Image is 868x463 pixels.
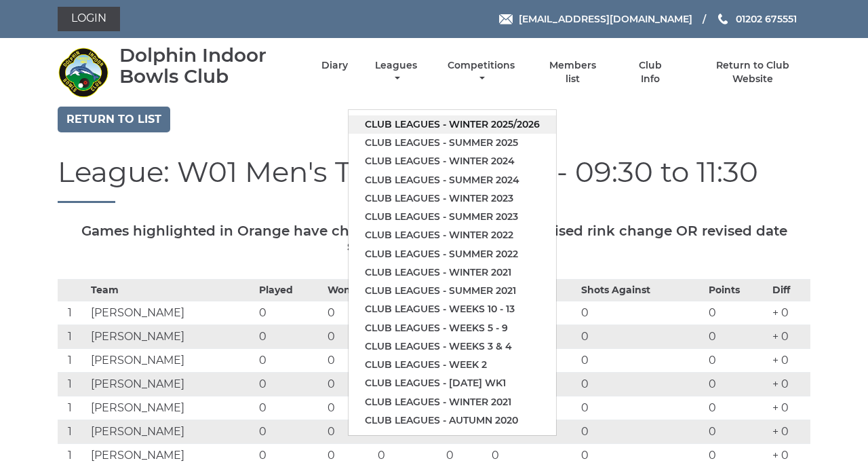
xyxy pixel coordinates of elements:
a: Club leagues - Summer 2021 [349,282,556,300]
td: 0 [578,373,705,396]
td: 0 [324,396,374,420]
td: 1 [58,301,87,325]
a: Club leagues - Summer 2023 [349,208,556,226]
td: 0 [705,349,769,373]
td: 0 [705,396,769,420]
a: Club leagues - Weeks 10 - 13 [349,300,556,318]
th: Diff [769,280,810,301]
td: 0 [256,349,324,373]
td: [PERSON_NAME] [87,420,256,444]
a: Club leagues - [DATE] wk1 [349,374,556,392]
td: 0 [324,301,374,325]
a: Email [EMAIL_ADDRESS][DOMAIN_NAME] [499,12,692,26]
th: Team [87,280,256,301]
a: Club leagues - Summer 2024 [349,171,556,189]
a: Club leagues - Summer 2022 [349,245,556,263]
a: Club leagues - Winter 2025/2026 [349,115,556,134]
td: + 0 [769,301,810,325]
a: Club leagues - Weeks 5 - 9 [349,319,556,337]
td: 0 [324,349,374,373]
td: 0 [578,349,705,373]
h5: Games highlighted in Orange have changed. Please check for a revised rink change OR revised date ... [58,223,810,253]
td: 1 [58,349,87,373]
a: Club leagues - Winter 2024 [349,152,556,170]
span: [EMAIL_ADDRESS][DOMAIN_NAME] [519,13,692,25]
img: Dolphin Indoor Bowls Club [58,47,108,98]
td: 1 [58,420,87,444]
td: 0 [705,301,769,325]
td: 0 [256,396,324,420]
ul: Leagues [348,109,557,436]
td: 0 [705,373,769,396]
a: Club leagues - Summer 2025 [349,134,556,152]
td: 1 [58,325,87,349]
th: Won [324,280,374,301]
td: 0 [256,301,324,325]
a: Club leagues - Winter 2021 [349,263,556,282]
td: + 0 [769,420,810,444]
a: Competitions [444,59,518,86]
td: [PERSON_NAME] [87,349,256,373]
img: Phone us [718,14,728,24]
td: [PERSON_NAME] [87,396,256,420]
a: Club leagues - Autumn 2020 [349,411,556,430]
div: Dolphin Indoor Bowls Club [119,45,298,87]
a: Leagues [372,59,420,86]
a: Return to Club Website [696,59,810,86]
td: 0 [256,373,324,396]
td: 0 [705,325,769,349]
td: 0 [324,420,374,444]
td: 0 [578,420,705,444]
td: 0 [324,325,374,349]
td: [PERSON_NAME] [87,301,256,325]
td: 0 [578,396,705,420]
td: 0 [256,420,324,444]
td: 1 [58,396,87,420]
td: 0 [705,420,769,444]
th: Played [256,280,324,301]
a: Members list [542,59,604,86]
td: + 0 [769,373,810,396]
td: [PERSON_NAME] [87,373,256,396]
td: 0 [256,325,324,349]
a: Club leagues - Winter 2023 [349,189,556,208]
td: + 0 [769,325,810,349]
img: Email [499,14,513,24]
a: Diary [321,59,348,72]
a: Club leagues - Winter 2021 [349,393,556,411]
th: Points [705,280,769,301]
td: [PERSON_NAME] [87,325,256,349]
td: + 0 [769,396,810,420]
a: Club leagues - Week 2 [349,356,556,374]
a: Return to list [58,107,170,132]
a: Phone us 01202 675551 [716,12,797,26]
td: 0 [578,325,705,349]
a: Club leagues - Weeks 3 & 4 [349,337,556,356]
h1: League: W01 Men's Triples - [DATE] - 09:30 to 11:30 [58,156,810,203]
th: Shots Against [578,280,705,301]
td: 0 [578,301,705,325]
td: + 0 [769,349,810,373]
td: 1 [58,373,87,396]
span: 01202 675551 [736,13,797,25]
a: Club leagues - Winter 2022 [349,226,556,244]
td: 0 [324,373,374,396]
a: Login [58,7,120,31]
a: Club Info [628,59,672,86]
